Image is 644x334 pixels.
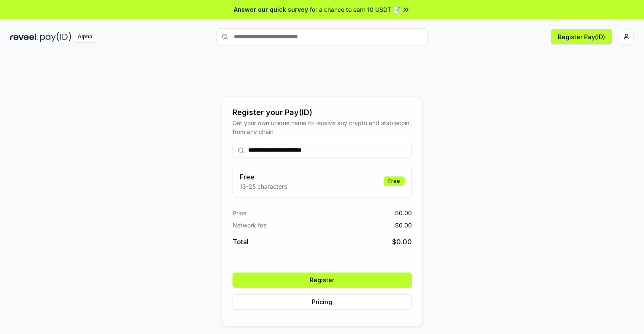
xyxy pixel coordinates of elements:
[384,176,405,186] div: Free
[392,237,412,247] span: $ 0.00
[233,107,412,118] div: Register your Pay(ID)
[551,29,612,44] button: Register Pay(ID)
[233,273,412,288] button: Register
[233,208,246,217] span: Price
[73,32,97,42] div: Alpha
[310,5,400,14] span: for a chance to earn 10 USDT 📝
[240,172,287,182] h3: Free
[240,182,287,191] p: 13-25 characters
[40,32,71,42] img: pay_id
[233,221,267,230] span: Network fee
[10,32,38,42] img: reveel_dark
[233,294,412,310] button: Pricing
[395,208,412,217] span: $ 0.00
[234,5,308,14] span: Answer our quick survey
[233,118,412,136] div: Get your own unique name to receive any crypto and stablecoin, from any chain
[233,237,249,247] span: Total
[395,221,412,230] span: $ 0.00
